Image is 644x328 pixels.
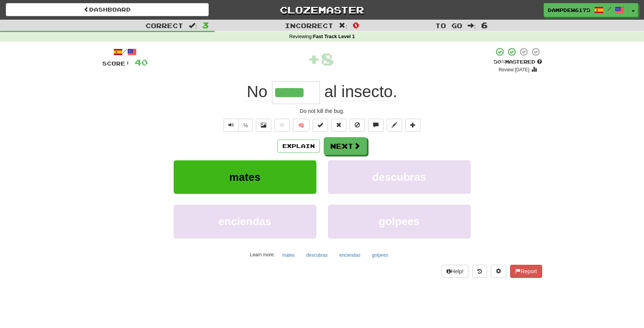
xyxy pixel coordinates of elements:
span: Incorrect [285,22,333,29]
span: / [607,6,611,12]
span: mates [229,171,260,183]
button: enciendas [174,205,316,238]
button: descubras [302,249,332,261]
button: Add to collection (alt+a) [405,119,421,132]
a: Dashboard [6,3,209,16]
span: 3 [202,20,209,30]
span: Score: [102,60,130,67]
button: Favorite sentence (alt+f) [274,119,290,132]
span: al [324,82,337,101]
a: DampDew6175 / [544,3,629,17]
button: Edit sentence (alt+d) [387,119,402,132]
button: enciendas [335,249,365,261]
span: golpees [379,215,420,227]
span: descubras [372,171,426,183]
button: Show image (alt+x) [256,119,271,132]
button: Next [324,137,367,155]
button: Ignore sentence (alt+i) [350,119,365,132]
button: 🧠 [293,119,309,132]
div: Text-to-speech controls [222,119,253,132]
span: 50 % [494,59,505,65]
button: Help! [441,265,469,278]
button: descubras [328,160,471,194]
span: Correct [145,22,183,29]
span: No [247,82,267,101]
span: insecto [341,82,393,101]
button: Round history (alt+y) [472,265,487,278]
small: Review: [DATE] [499,67,529,72]
div: Mastered [494,59,542,66]
span: 6 [481,20,488,30]
span: 8 [321,49,334,68]
span: : [339,22,347,29]
button: Set this sentence to 100% Mastered (alt+m) [313,119,328,132]
button: Explain [277,140,320,153]
button: golpees [368,249,392,261]
span: DampDew6175 [548,7,590,13]
button: golpees [328,205,471,238]
button: Discuss sentence (alt+u) [368,119,384,132]
span: . [320,82,397,101]
button: mates [174,160,316,194]
div: / [102,47,148,57]
span: + [307,47,321,70]
strong: Fast Track Level 1 [313,34,355,39]
button: Report [510,265,542,278]
button: mates [278,249,299,261]
button: ½ [238,119,253,132]
span: 40 [135,57,148,67]
span: : [468,22,476,29]
div: Do not kill the bug. [102,107,542,115]
span: 0 [353,20,359,30]
button: Play sentence audio (ctl+space) [223,119,239,132]
span: To go [435,22,462,29]
small: Learn more: [250,252,275,257]
button: Reset to 0% Mastered (alt+r) [331,119,347,132]
span: enciendas [218,215,271,227]
a: Clozemaster [220,3,423,17]
span: : [189,22,197,29]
